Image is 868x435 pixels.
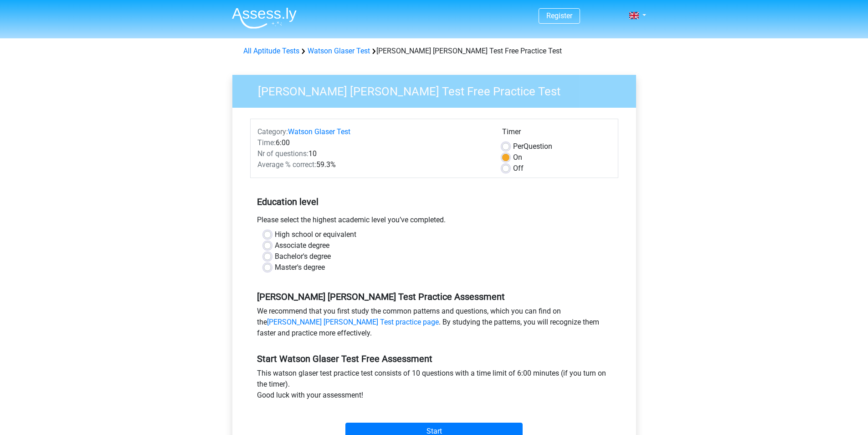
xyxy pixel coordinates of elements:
span: Category: [257,127,288,136]
a: All Aptitude Tests [243,47,299,55]
h5: [PERSON_NAME] [PERSON_NAME] Test Practice Assessment [257,291,611,302]
span: Nr of questions: [257,149,308,158]
div: 10 [251,148,495,159]
div: We recommend that you first study the common patterns and questions, which you can find on the . ... [250,306,618,342]
div: Timer [502,126,611,141]
div: 6:00 [251,137,495,148]
div: Please select the highest academic level you’ve completed. [250,215,618,229]
label: Question [513,141,552,152]
a: [PERSON_NAME] [PERSON_NAME] Test practice page [267,318,439,326]
img: Assessly [232,7,297,29]
label: High school or equivalent [275,229,356,240]
h5: Education level [257,193,611,211]
div: This watson glaser test practice test consists of 10 questions with a time limit of 6:00 minutes ... [250,368,618,404]
div: [PERSON_NAME] [PERSON_NAME] Test Free Practice Test [240,46,629,57]
h5: Start Watson Glaser Test Free Assessment [257,353,611,364]
a: Register [546,11,572,20]
span: Time: [257,138,276,147]
h3: [PERSON_NAME] [PERSON_NAME] Test Free Practice Test [247,81,629,99]
label: Associate degree [275,240,329,251]
label: Bachelor's degree [275,251,331,262]
a: Watson Glaser Test [288,127,350,136]
a: Watson Glaser Test [308,47,370,55]
label: On [513,152,522,163]
span: Average % correct: [257,160,316,169]
span: Per [513,142,524,151]
div: 59.3% [251,159,495,170]
label: Off [513,163,524,174]
label: Master's degree [275,262,325,273]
